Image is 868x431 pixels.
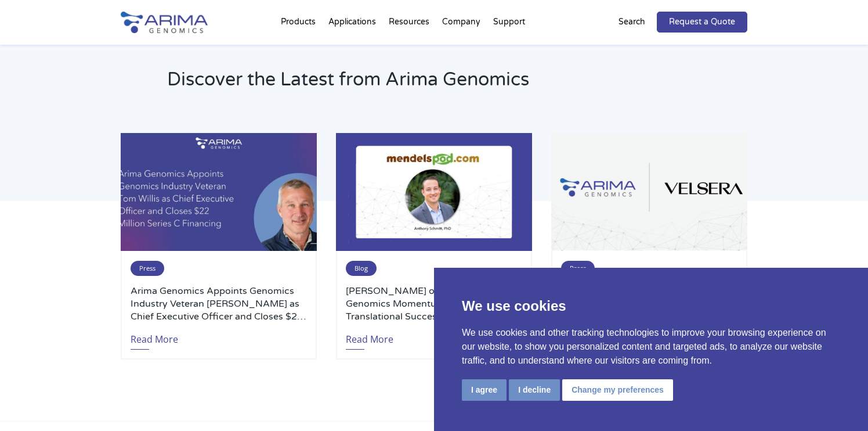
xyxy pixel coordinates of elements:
[462,326,840,368] p: We use cookies and other tracking technologies to improve your browsing experience on our website...
[462,379,507,401] button: I agree
[562,379,673,401] button: Change my preferences
[462,296,840,317] p: We use cookies
[346,261,377,276] span: Blog
[131,323,178,350] a: Read More
[336,133,532,251] img: Anthony-Schmitt-PhD-2-500x300.jpg
[657,12,747,33] a: Request a Quote
[121,12,208,33] img: Arima-Genomics-logo
[561,261,595,276] span: Press
[131,261,164,276] span: Press
[509,379,560,401] button: I decline
[619,15,645,30] p: Search
[167,67,747,102] h2: Discover the Latest from Arima Genomics
[346,323,393,350] a: Read More
[551,133,747,251] img: Arima-Genomics-and-Velsera-Logos-500x300.png
[121,133,317,251] img: Personnel-Announcement-LinkedIn-Carousel-22025-1-500x300.jpg
[346,285,522,323] a: [PERSON_NAME] on Mendelspod: 3D Genomics Momentum Seeing Translational Success
[131,285,307,323] a: Arima Genomics Appoints Genomics Industry Veteran [PERSON_NAME] as Chief Executive Officer and Cl...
